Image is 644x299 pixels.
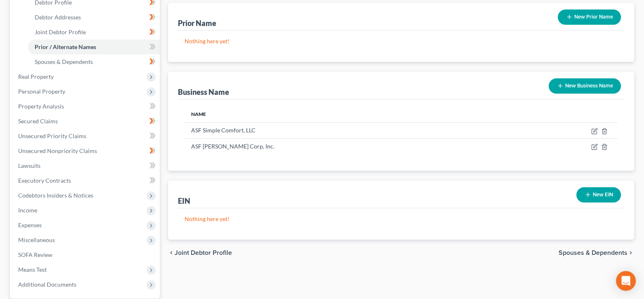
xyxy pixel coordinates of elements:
th: Name [185,106,507,122]
a: Unsecured Priority Claims [12,129,160,144]
a: Debtor Addresses [28,10,160,25]
span: Executory Contracts [18,177,71,184]
span: Joint Debtor Profile [35,28,86,35]
button: New EIN [576,187,621,202]
span: Personal Property [18,88,65,95]
a: Prior / Alternate Names [28,40,160,54]
div: EIN [178,196,190,206]
button: New Prior Name [558,9,621,25]
span: Real Property [18,73,54,80]
a: Unsecured Nonpriority Claims [12,144,160,158]
td: ASF [PERSON_NAME] Corp, Inc. [185,139,507,154]
p: Nothing here yet! [185,215,618,223]
p: Nothing here yet! [185,37,618,45]
a: Secured Claims [12,114,160,129]
a: SOFA Review [12,247,160,262]
span: Unsecured Priority Claims [18,132,86,139]
div: Open Intercom Messenger [616,271,636,291]
span: Income [18,207,37,214]
a: Lawsuits [12,158,160,173]
td: ASF Simple Comfort, LLC [185,122,507,138]
button: chevron_left Joint Debtor Profile [168,250,232,256]
a: Property Analysis [12,99,160,114]
span: SOFA Review [18,251,52,258]
button: New Business Name [549,78,621,94]
a: Spouses & Dependents [28,54,160,69]
span: Property Analysis [18,103,64,110]
div: Prior Name [178,18,216,28]
span: Additional Documents [18,281,76,288]
span: Secured Claims [18,118,58,125]
i: chevron_left [168,250,175,256]
span: Joint Debtor Profile [175,250,232,256]
span: Means Test [18,266,47,273]
div: Business Name [178,87,229,97]
span: Expenses [18,221,42,228]
span: Prior / Alternate Names [35,43,96,50]
span: Unsecured Nonpriority Claims [18,147,97,154]
span: Spouses & Dependents [35,58,93,65]
span: Debtor Addresses [35,14,81,21]
span: Codebtors Insiders & Notices [18,192,93,199]
span: Lawsuits [18,162,40,169]
a: Executory Contracts [12,173,160,188]
i: chevron_right [627,250,634,256]
span: Spouses & Dependents [559,250,627,256]
span: Miscellaneous [18,236,55,243]
a: Joint Debtor Profile [28,25,160,40]
button: Spouses & Dependents chevron_right [559,250,634,256]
